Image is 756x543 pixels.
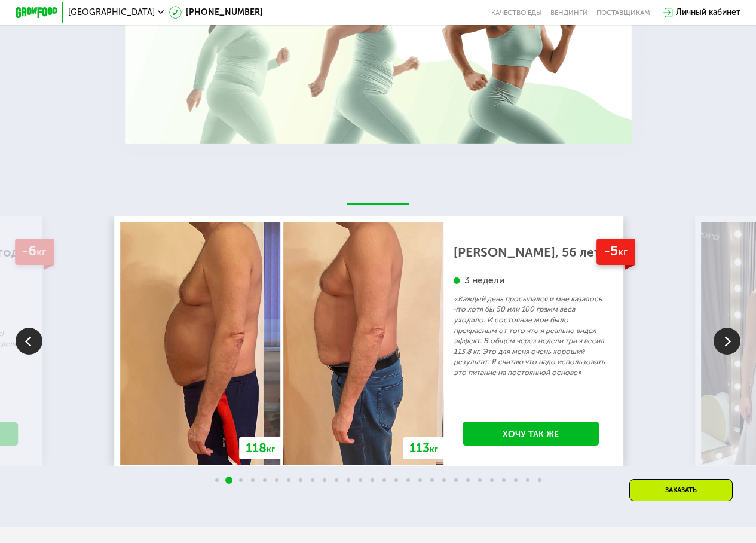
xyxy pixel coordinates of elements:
div: Заказать [629,479,733,501]
span: кг [430,444,438,454]
a: Хочу так же [463,422,599,446]
div: поставщикам [596,8,650,17]
div: -5 [596,239,635,265]
span: [GEOGRAPHIC_DATA] [68,8,155,17]
span: кг [618,246,628,258]
a: [PHONE_NUMBER] [169,6,263,19]
span: кг [267,444,275,454]
div: Личный кабинет [676,6,740,19]
div: 3 недели [454,274,608,286]
div: 113 [403,437,445,459]
a: Качество еды [491,8,542,17]
div: 118 [239,437,282,459]
img: Slide right [714,328,740,355]
div: -6 [15,239,54,265]
img: Slide left [16,328,42,355]
a: Вендинги [550,8,588,17]
span: кг [36,246,46,258]
p: «Каждый день просыпался и мне казалось что хотя бы 50 или 100 грамм веса уходило. И состояние мое... [454,294,608,378]
div: [PERSON_NAME], 56 лет [454,247,608,257]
